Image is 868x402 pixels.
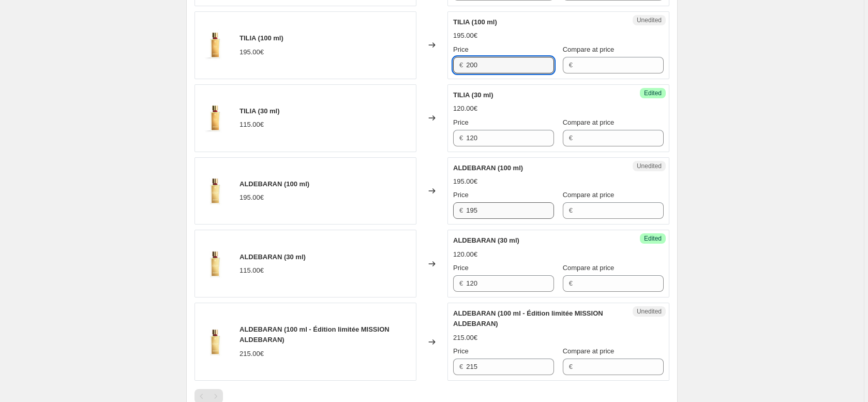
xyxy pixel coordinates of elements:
[637,16,662,24] span: Unedited
[200,175,231,206] img: 2401-BARROIS_ALDEBARAN_100ml-1_42a3bc2e-79db-4328-b793-e68639919299_80x.jpg
[453,333,477,343] div: 215.00€
[240,325,390,344] span: ALDEBARAN (100 ml - Édition limitée MISSION ALDEBARAN)
[637,307,662,316] span: Unedited
[200,102,231,133] img: 24-01-BARROIS_TILIA_100ml-1_80x.jpg
[453,164,523,172] span: ALDEBARAN (100 ml)
[240,34,283,42] span: TILIA (100 ml)
[453,91,493,99] span: TILIA (30 ml)
[240,120,264,130] div: 115.00€
[200,29,231,61] img: 24-01-BARROIS_TILIA_100ml-1_80x.jpg
[563,264,615,272] span: Compare at price
[453,176,477,187] div: 195.00€
[453,236,519,244] span: ALDEBARAN (30 ml)
[240,47,264,57] div: 195.00€
[200,326,231,358] img: 2401-BARROIS_ALDEBARAN_100ml-1_42a3bc2e-79db-4328-b793-e68639919299_80x.jpg
[240,107,280,115] span: TILIA (30 ml)
[453,103,477,114] div: 120.00€
[563,191,615,199] span: Compare at price
[240,192,264,203] div: 195.00€
[453,309,603,327] span: ALDEBARAN (100 ml - Édition limitée MISSION ALDEBARAN)
[569,61,573,69] span: €
[459,279,463,287] span: €
[459,363,463,370] span: €
[563,46,615,53] span: Compare at price
[569,363,573,370] span: €
[569,206,573,214] span: €
[453,264,469,272] span: Price
[240,349,264,359] div: 215.00€
[644,89,662,97] span: Edited
[563,118,615,126] span: Compare at price
[563,347,615,355] span: Compare at price
[240,253,306,261] span: ALDEBARAN (30 ml)
[453,249,477,260] div: 120.00€
[459,206,463,214] span: €
[453,31,477,41] div: 195.00€
[453,18,497,26] span: TILIA (100 ml)
[569,279,573,287] span: €
[200,248,231,279] img: 2401-BARROIS_ALDEBARAN_100ml-1_42a3bc2e-79db-4328-b793-e68639919299_80x.jpg
[240,180,309,188] span: ALDEBARAN (100 ml)
[453,191,469,199] span: Price
[459,134,463,142] span: €
[569,134,573,142] span: €
[453,347,469,355] span: Price
[459,61,463,69] span: €
[453,46,469,53] span: Price
[637,162,662,170] span: Unedited
[644,234,662,243] span: Edited
[453,118,469,126] span: Price
[240,265,264,276] div: 115.00€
